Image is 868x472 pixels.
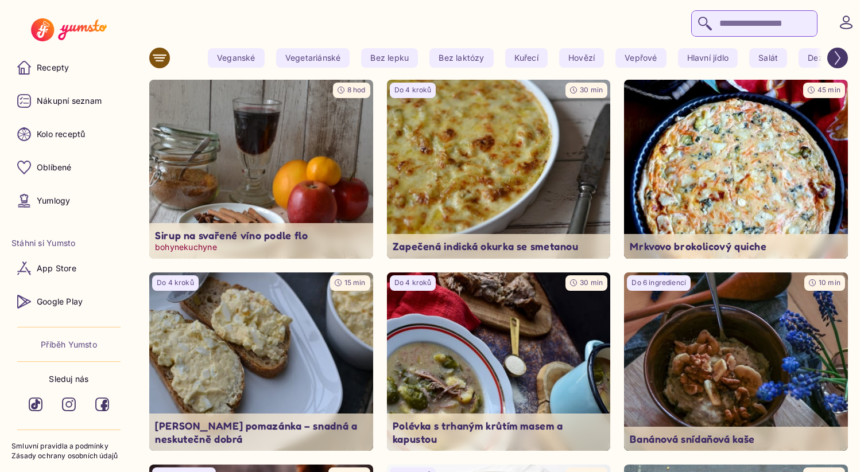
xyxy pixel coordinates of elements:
p: Polévka s trhaným krůtím masem a kapustou [393,419,605,445]
span: 8 hod [347,85,366,94]
a: Recepty [11,54,126,81]
img: undefined [624,80,848,259]
yumsto-tag: Hovězí [559,48,604,68]
li: Stáhni si Yumsto [11,237,126,249]
yumsto-tag: Hlavní jídlo [678,48,738,68]
a: Příběh Yumsto [41,339,97,350]
img: undefined [144,75,378,263]
a: App Store [11,255,126,282]
img: Yumsto logo [31,18,106,41]
yumsto-tag: Dezert [799,48,843,68]
a: Oblíbené [11,154,126,181]
yumsto-tag: Vegetariánské [276,48,350,68]
p: [PERSON_NAME] pomazánka – snadná a neskutečně dobrá [155,419,367,445]
img: undefined [149,272,373,451]
p: Do 4 kroků [394,85,432,95]
a: Zásady ochrany osobních údajů [11,451,126,461]
p: Do 4 kroků [394,278,432,288]
a: Kolo receptů [11,120,126,148]
yumsto-tag: Salát [749,48,787,68]
p: Recepty [37,62,69,73]
p: Do 6 ingrediencí [631,278,686,288]
a: Google Play [11,288,126,315]
yumsto-tag: Bez laktózy [429,48,493,68]
p: Oblíbené [37,162,72,173]
img: undefined [387,272,611,451]
img: undefined [387,80,611,259]
p: bohynekuchyne [155,241,367,253]
p: Yumlogy [37,195,70,206]
p: Sirup na svařené víno podle flo [155,229,367,242]
yumsto-tag: Veganské [208,48,265,68]
p: Google Play [37,296,83,307]
a: undefinedDo 4 kroků15 min[PERSON_NAME] pomazánka – snadná a neskutečně dobrá [149,272,373,451]
p: Nákupní seznam [37,95,102,107]
p: Do 4 kroků [157,278,194,288]
span: 15 min [344,278,366,287]
p: Kolo receptů [37,128,86,140]
a: Nákupní seznam [11,87,126,115]
p: Mrkvovo brokolicový quiche [630,240,842,253]
p: Zapečená indická okurka se smetanou [393,240,605,253]
yumsto-tag: Kuřecí [505,48,548,68]
span: 45 min [817,85,840,94]
span: 30 min [580,278,603,287]
a: Smluvní pravidla a podmínky [11,442,126,451]
yumsto-tag: Bez lepku [361,48,418,68]
span: 30 min [580,85,603,94]
img: undefined [624,272,848,451]
a: Yumlogy [11,187,126,214]
a: undefinedDo 6 ingrediencí10 minBanánová snídaňová kaše [624,272,848,451]
a: undefinedDo 4 kroků30 minZapečená indická okurka se smetanou [387,80,611,259]
button: Scroll right [827,48,848,68]
yumsto-tag: Vepřové [615,48,666,68]
p: Sleduj nás [49,373,88,385]
a: undefined8 hodSirup na svařené víno podle flobohynekuchyne [149,80,373,259]
p: Banánová snídaňová kaše [630,432,842,446]
a: undefinedDo 4 kroků30 minPolévka s trhaným krůtím masem a kapustou [387,272,611,451]
span: 10 min [819,278,840,287]
p: App Store [37,263,76,274]
a: undefined45 minMrkvovo brokolicový quiche [624,80,848,259]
